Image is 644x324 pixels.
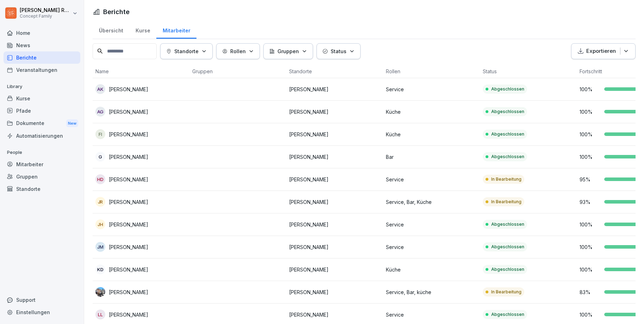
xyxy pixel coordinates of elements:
[93,65,189,78] th: Name
[4,117,80,130] div: Dokumente
[383,65,480,78] th: Rollen
[386,243,477,251] p: Service
[317,43,361,59] button: Status
[491,289,521,295] p: In Bearbeitung
[95,107,105,117] div: AG
[586,47,616,55] p: Exportieren
[4,51,80,64] a: Berichte
[580,221,601,228] p: 100 %
[491,244,524,250] p: Abgeschlossen
[386,198,477,206] p: Service, Bar, Küche
[109,176,148,183] p: [PERSON_NAME]
[263,43,313,59] button: Gruppen
[4,130,80,142] div: Automatisierungen
[4,170,80,183] a: Gruppen
[4,39,80,51] a: News
[580,176,601,183] p: 95 %
[571,43,636,59] button: Exportieren
[20,7,71,13] p: [PERSON_NAME] Rausch
[95,310,105,319] div: LL
[386,311,477,318] p: Service
[109,131,148,138] p: [PERSON_NAME]
[289,176,380,183] p: [PERSON_NAME]
[491,266,524,273] p: Abgeschlossen
[4,183,80,195] a: Standorte
[95,174,105,184] div: HD
[580,198,601,206] p: 93 %
[95,152,105,162] div: G
[580,153,601,161] p: 100 %
[289,153,380,161] p: [PERSON_NAME]
[289,108,380,116] p: [PERSON_NAME]
[4,306,80,318] a: Einstellungen
[277,48,299,55] p: Gruppen
[4,27,80,39] a: Home
[103,7,130,17] h1: Berichte
[93,21,129,39] a: Übersicht
[66,119,78,127] div: New
[491,131,524,137] p: Abgeschlossen
[95,219,105,229] div: JH
[4,81,80,92] p: Library
[95,264,105,274] div: KD
[109,221,148,228] p: [PERSON_NAME]
[580,108,601,116] p: 100 %
[109,86,148,93] p: [PERSON_NAME]
[386,153,477,161] p: Bar
[386,176,477,183] p: Service
[491,154,524,160] p: Abgeschlossen
[580,86,601,93] p: 100 %
[4,147,80,158] p: People
[491,86,524,92] p: Abgeschlossen
[386,266,477,273] p: Küche
[109,198,148,206] p: [PERSON_NAME]
[386,288,477,296] p: Service, Bar, küche
[580,131,601,138] p: 100 %
[331,48,346,55] p: Status
[580,311,601,318] p: 100 %
[480,65,577,78] th: Status
[289,221,380,228] p: [PERSON_NAME]
[289,131,380,138] p: [PERSON_NAME]
[129,21,156,39] a: Kurse
[216,43,260,59] button: Rollen
[156,21,196,39] a: Mitarbeiter
[4,158,80,170] a: Mitarbeiter
[580,266,601,273] p: 100 %
[286,65,383,78] th: Standorte
[95,287,105,297] img: aohv7b4sgzzfda4sgsxe2vml.png
[109,243,148,251] p: [PERSON_NAME]
[95,129,105,139] div: FI
[109,311,148,318] p: [PERSON_NAME]
[160,43,213,59] button: Standorte
[491,176,521,182] p: In Bearbeitung
[289,311,380,318] p: [PERSON_NAME]
[95,197,105,207] div: JR
[491,108,524,115] p: Abgeschlossen
[109,153,148,161] p: [PERSON_NAME]
[289,288,380,296] p: [PERSON_NAME]
[4,92,80,105] a: Kurse
[4,105,80,117] a: Pfade
[189,65,286,78] th: Gruppen
[4,64,80,76] a: Veranstaltungen
[289,86,380,93] p: [PERSON_NAME]
[386,221,477,228] p: Service
[4,117,80,130] a: DokumenteNew
[580,243,601,251] p: 100 %
[491,221,524,228] p: Abgeschlossen
[109,108,148,116] p: [PERSON_NAME]
[386,108,477,116] p: Küche
[289,266,380,273] p: [PERSON_NAME]
[20,14,71,19] p: Concept Family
